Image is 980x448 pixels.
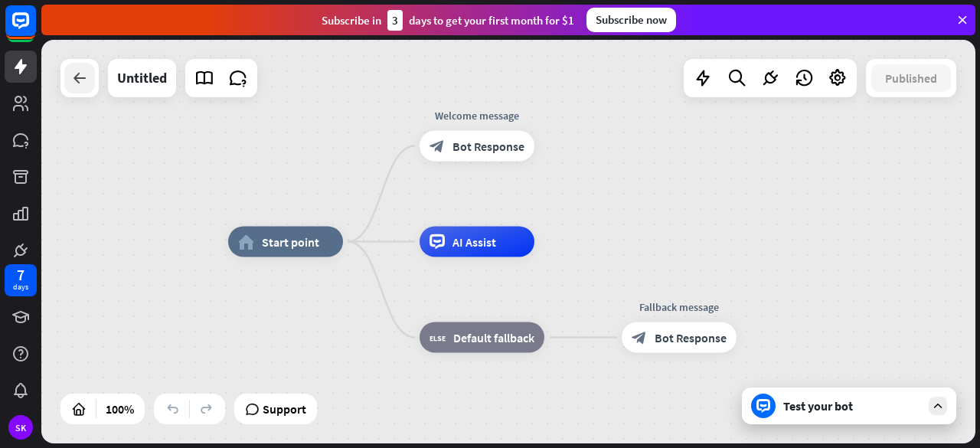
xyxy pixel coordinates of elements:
button: Published [871,64,951,92]
i: block_bot_response [632,330,647,345]
i: block_bot_response [430,139,445,154]
div: Untitled [117,59,167,97]
div: SK [8,415,33,440]
span: Support [263,397,306,421]
div: Test your bot [783,398,921,414]
div: Fallback message [610,299,748,315]
div: Subscribe now [586,8,676,32]
button: Open LiveChat chat widget [12,6,58,52]
span: Bot Response [452,139,524,154]
span: Bot Response [655,330,727,345]
span: Start point [262,234,319,250]
div: 3 [387,10,403,31]
div: 100% [101,397,139,421]
a: 7 days [5,264,37,296]
div: Welcome message [408,108,546,123]
div: 7 [17,268,24,282]
span: Default fallback [453,330,534,345]
div: days [13,282,28,293]
i: home_2 [238,234,254,250]
i: block_fallback [430,330,446,345]
span: AI Assist [452,234,496,250]
div: Subscribe in days to get your first month for $1 [322,10,574,31]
